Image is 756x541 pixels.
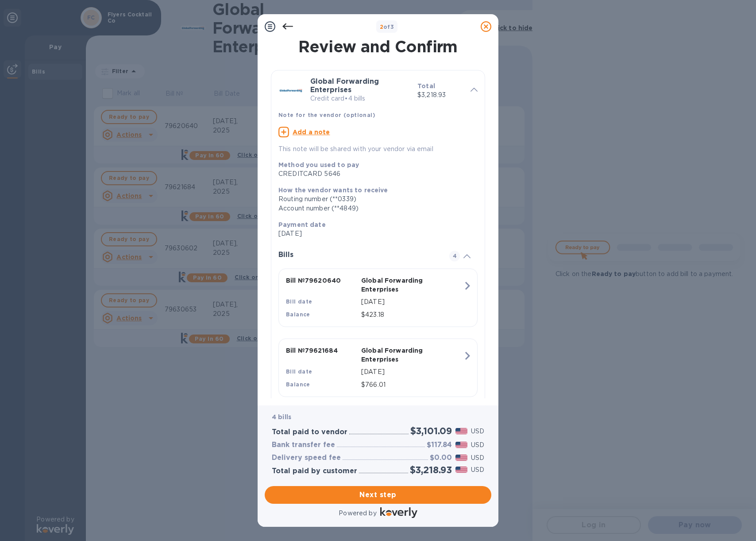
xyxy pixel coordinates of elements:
p: $423.18 [361,310,463,319]
div: Account number (**4849) [278,204,471,213]
h1: Review and Confirm [269,37,487,56]
div: Routing number (**0339) [278,195,471,204]
span: 4 [449,251,460,261]
h3: Total paid to vendor [272,428,347,436]
p: [DATE] [361,297,463,307]
img: USD [455,467,467,473]
p: $766.01 [361,380,463,389]
p: [DATE] [361,367,463,377]
u: Add a note [293,128,330,136]
b: Payment date [278,221,326,228]
p: This note will be shared with your vendor via email [278,144,478,154]
b: Total [417,82,435,90]
h3: Bills [278,251,439,259]
button: Bill №79620640Global Forwarding EnterprisesBill date[DATE]Balance$423.18 [278,269,478,327]
h3: Bank transfer fee [272,441,335,449]
h3: Total paid by customer [272,467,357,475]
h3: $0.00 [430,454,452,462]
b: Balance [286,311,310,318]
h3: Delivery speed fee [272,454,341,462]
p: Bill № 79621684 [286,346,358,355]
b: 4 bills [272,413,291,420]
p: Global Forwarding Enterprises [361,276,433,294]
p: USD [471,453,484,463]
b: How the vendor wants to receive [278,187,388,194]
p: Credit card • 4 bills [310,94,410,103]
p: USD [471,465,484,475]
h2: $3,218.93 [410,464,452,475]
h3: $117.84 [427,441,452,449]
b: Bill date [286,298,312,305]
b: of 3 [380,23,394,30]
p: USD [471,440,484,450]
img: USD [455,455,467,461]
span: 2 [380,23,383,30]
div: Global Forwarding EnterprisesCredit card•4 billsTotal$3,218.93Note for the vendor (optional)Add a... [278,78,478,154]
p: Bill № 79620640 [286,276,358,285]
b: Note for the vendor (optional) [278,112,375,118]
p: [DATE] [278,229,471,238]
b: Balance [286,381,310,388]
img: USD [455,442,467,448]
button: Bill №79621684Global Forwarding EnterprisesBill date[DATE]Balance$766.01 [278,339,478,397]
img: Logo [380,507,417,518]
b: Bill date [286,368,312,375]
button: Next step [265,486,491,504]
b: Global Forwarding Enterprises [310,77,379,94]
b: Method you used to pay [278,161,359,168]
div: CREDITCARD 5646 [278,169,471,179]
p: $3,218.93 [417,90,463,100]
h2: $3,101.09 [410,425,452,436]
p: Global Forwarding Enterprises [361,346,433,364]
p: Powered by [339,509,376,518]
img: USD [455,428,467,434]
p: USD [471,427,484,436]
span: Next step [272,490,484,500]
